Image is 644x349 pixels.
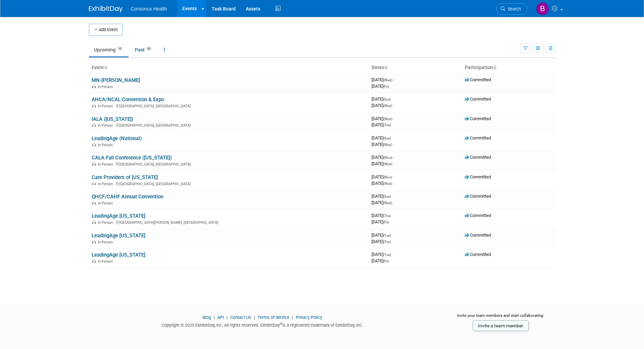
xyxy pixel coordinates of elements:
[372,219,389,224] span: [DATE]
[465,174,491,179] span: Committed
[92,201,96,204] img: In-Person Event
[98,240,115,244] span: In-Person
[372,142,392,147] span: [DATE]
[258,315,289,320] a: Terms of Service
[230,315,251,320] a: Contact Us
[252,315,257,320] span: |
[92,135,142,141] a: LeadingAge (National)
[372,135,393,140] span: [DATE]
[98,220,115,225] span: In-Person
[372,96,393,102] span: [DATE]
[465,194,491,199] span: Committed
[372,252,393,257] span: [DATE]
[465,155,491,160] span: Committed
[473,320,529,331] a: Invite a team member
[98,182,115,186] span: In-Person
[89,24,123,36] button: Add Event
[446,313,555,323] div: Invite your team members and start collaborating:
[92,233,145,239] a: LeadingAge [US_STATE]
[383,259,389,263] span: (Fri)
[92,155,172,161] a: CALA Fall Conference ([US_STATE])
[536,2,549,15] img: Bridget Crane
[98,85,115,89] span: In-Person
[92,143,96,146] img: In-Person Event
[383,123,391,127] span: (Thu)
[92,161,366,167] div: [GEOGRAPHIC_DATA], [GEOGRAPHIC_DATA]
[98,162,115,167] span: In-Person
[92,116,133,122] a: IALA ([US_STATE])
[465,252,491,257] span: Committed
[372,258,389,263] span: [DATE]
[383,136,391,140] span: (Sun)
[130,43,158,56] a: Past50
[372,116,394,121] span: [DATE]
[92,219,366,225] div: [GEOGRAPHIC_DATA][PERSON_NAME], [GEOGRAPHIC_DATA]
[89,62,369,73] th: Event
[465,213,491,218] span: Committed
[98,104,115,108] span: In-Person
[383,240,391,244] span: (Thu)
[372,77,394,82] span: [DATE]
[392,233,393,238] span: -
[384,65,387,70] a: Sort by Start Date
[383,195,391,198] span: (Sun)
[131,6,167,12] span: Consonus Health
[92,182,96,185] img: In-Person Event
[92,122,366,128] div: [GEOGRAPHIC_DATA], [GEOGRAPHIC_DATA]
[92,240,96,243] img: In-Person Event
[465,116,491,121] span: Committed
[372,155,394,160] span: [DATE]
[383,201,392,205] span: (Wed)
[392,252,393,257] span: -
[104,65,107,70] a: Sort by Event Name
[383,78,392,82] span: (Wed)
[392,213,393,218] span: -
[383,175,392,179] span: (Mon)
[383,234,391,237] span: (Tue)
[383,117,392,121] span: (Wed)
[212,315,216,320] span: |
[392,194,393,199] span: -
[465,77,491,82] span: Committed
[369,62,462,73] th: Dates
[92,104,96,107] img: In-Person Event
[290,315,295,320] span: |
[372,103,392,108] span: [DATE]
[383,97,391,101] span: (Sun)
[392,96,393,102] span: -
[372,84,389,89] span: [DATE]
[383,220,389,224] span: (Fri)
[92,252,145,258] a: LeadingAge [US_STATE]
[465,233,491,238] span: Committed
[92,85,96,88] img: In-Person Event
[383,143,392,147] span: (Wed)
[92,174,158,180] a: Care Providers of [US_STATE]
[372,181,392,186] span: [DATE]
[372,122,391,127] span: [DATE]
[92,220,96,224] img: In-Person Event
[393,155,394,160] span: -
[98,201,115,205] span: In-Person
[280,322,282,326] sup: ®
[89,321,436,328] div: Copyright © 2025 ExhibitDay, Inc. All rights reserved. ExhibitDay is a registered trademark of Ex...
[383,214,391,218] span: (Thu)
[383,253,391,257] span: (Tue)
[393,77,394,82] span: -
[92,213,145,219] a: LeadingAge [US_STATE]
[372,233,393,238] span: [DATE]
[372,213,393,218] span: [DATE]
[383,85,389,88] span: (Fri)
[372,161,392,166] span: [DATE]
[493,65,496,70] a: Sort by Participation Type
[296,315,322,320] a: Privacy Policy
[383,182,392,186] span: (Wed)
[393,174,394,179] span: -
[383,104,392,108] span: (Wed)
[89,6,123,13] img: ExhibitDay
[462,62,555,73] th: Participation
[92,103,366,108] div: [GEOGRAPHIC_DATA], [GEOGRAPHIC_DATA]
[202,315,211,320] a: Blog
[383,156,392,159] span: (Mon)
[92,181,366,186] div: [GEOGRAPHIC_DATA], [GEOGRAPHIC_DATA]
[98,259,115,264] span: In-Person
